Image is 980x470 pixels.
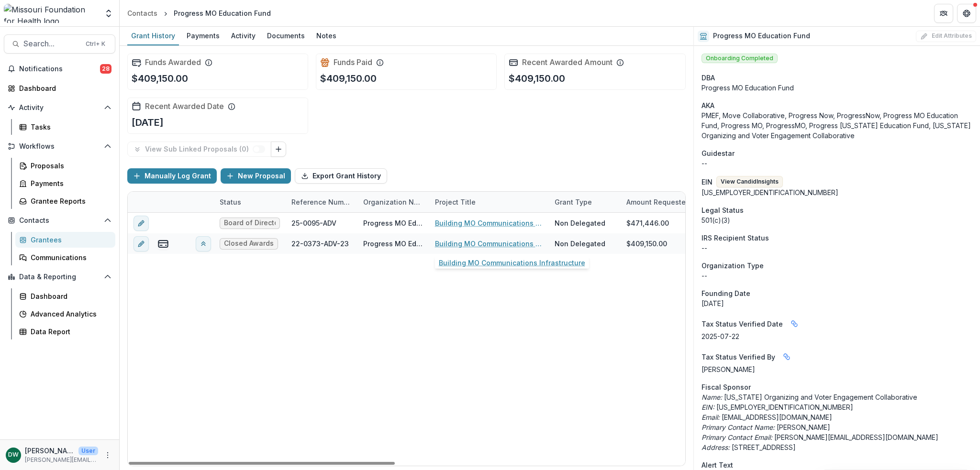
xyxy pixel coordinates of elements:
[78,447,98,455] p: User
[363,218,423,228] div: Progress MO Education Fund
[102,449,113,461] button: More
[84,39,107,49] div: Ctrl + K
[123,6,275,20] nav: breadcrumb
[15,119,115,135] a: Tasks
[916,31,976,42] button: Edit Attributes
[183,27,223,45] a: Payments
[31,309,108,319] div: Advanced Analytics
[621,192,716,212] div: Amount Requested
[183,29,223,43] div: Payments
[127,168,217,184] button: Manually Log Grant
[214,192,286,212] div: Status
[787,316,802,331] button: Linked binding
[702,442,972,452] p: [STREET_ADDRESS]
[509,71,565,86] p: $409,150.00
[702,205,744,215] span: Legal Status
[702,148,735,158] span: Guidestar
[779,349,794,364] button: Linked binding
[429,197,481,207] div: Project Title
[702,433,772,441] i: Primary Contact Email:
[716,176,783,187] button: View CandidInsights
[320,71,377,86] p: $409,150.00
[291,218,336,228] div: 25-0095-ADV
[702,382,751,392] span: Fiscal Sponsor
[31,327,108,337] div: Data Report
[549,192,621,212] div: Grant Type
[702,364,972,374] p: [PERSON_NAME]
[23,39,80,48] span: Search...
[25,446,75,456] p: [PERSON_NAME]
[702,271,972,281] p: --
[702,319,783,329] span: Tax Status Verified Date
[8,452,19,458] div: Daniel Waxler
[31,161,108,171] div: Proposals
[19,217,100,225] span: Contacts
[702,422,972,432] p: [PERSON_NAME]
[19,104,100,112] span: Activity
[4,4,98,23] img: Missouri Foundation for Health logo
[271,142,286,157] button: Link Grants
[702,298,972,308] div: [DATE]
[702,100,714,110] span: AKA
[702,110,972,141] p: PMEF, Move Collaborative, Progress Now, ProgressNow, Progress MO Education Fund, Progress MO, Pro...
[224,240,274,248] span: Closed Awards
[15,324,115,339] a: Data Report
[31,252,108,262] div: Communications
[4,80,115,96] a: Dashboard
[31,122,108,132] div: Tasks
[15,250,115,265] a: Communications
[957,4,976,23] button: Get Help
[132,115,164,130] p: [DATE]
[522,58,612,67] h2: Recent Awarded Amount
[127,27,179,45] a: Grant History
[357,192,429,212] div: Organization Name
[227,27,259,45] a: Activity
[286,192,357,212] div: Reference Number
[549,197,598,207] div: Grant Type
[145,102,224,111] h2: Recent Awarded Date
[4,269,115,284] button: Open Data & Reporting
[19,273,100,281] span: Data & Reporting
[19,142,100,151] span: Workflows
[145,58,201,67] h2: Funds Awarded
[626,239,667,249] div: $409,150.00
[214,197,247,207] div: Status
[555,218,605,228] div: Non Delegated
[4,213,115,228] button: Open Contacts
[555,239,605,249] div: Non Delegated
[31,178,108,188] div: Payments
[15,158,115,174] a: Proposals
[702,403,714,411] i: EIN:
[25,456,98,464] p: [PERSON_NAME][EMAIL_ADDRESS][DOMAIN_NAME]
[312,29,340,43] div: Notes
[621,197,696,207] div: Amount Requested
[429,192,549,212] div: Project Title
[312,27,340,45] a: Notes
[157,238,169,250] button: view-payments
[31,291,108,301] div: Dashboard
[15,232,115,248] a: Grantees
[702,83,972,93] div: Progress MO Education Fund
[702,187,972,197] div: [US_EMPLOYER_IDENTIFICATION_NUMBER]
[334,58,372,67] h2: Funds Paid
[702,402,972,412] p: [US_EMPLOYER_IDENTIFICATION_NUMBER]
[702,288,750,298] span: Founding Date
[134,236,149,251] button: edit
[19,83,108,93] div: Dashboard
[357,197,429,207] div: Organization Name
[702,331,972,341] p: 2025-07-22
[196,236,211,251] button: View linked parent
[127,29,179,43] div: Grant History
[702,73,715,83] span: DBA
[295,168,387,184] button: Export Grant History
[4,100,115,115] button: Open Activity
[702,413,720,421] i: Email:
[626,218,669,228] div: $471,446.00
[702,412,972,422] p: [EMAIL_ADDRESS][DOMAIN_NAME]
[702,177,713,187] p: EIN
[127,8,157,18] div: Contacts
[263,29,309,43] div: Documents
